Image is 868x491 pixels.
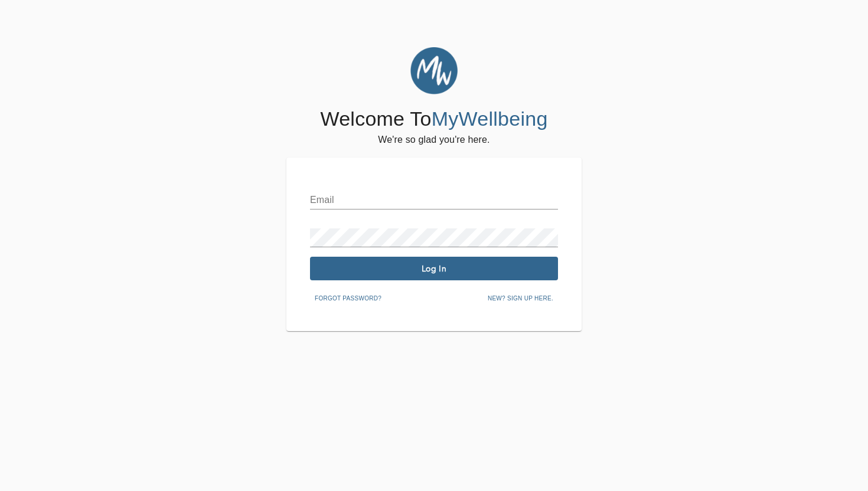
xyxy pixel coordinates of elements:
button: Log In [310,257,558,280]
img: MyWellbeing [410,47,458,94]
h4: Welcome To [320,107,547,132]
span: New? Sign up here. [488,293,553,304]
span: Forgot password? [315,293,381,304]
h6: We're so glad you're here. [378,132,490,148]
span: MyWellbeing [432,107,548,130]
span: Log In [315,263,553,274]
button: New? Sign up here. [483,290,558,307]
button: Forgot password? [310,290,386,307]
a: Forgot password? [310,293,386,302]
